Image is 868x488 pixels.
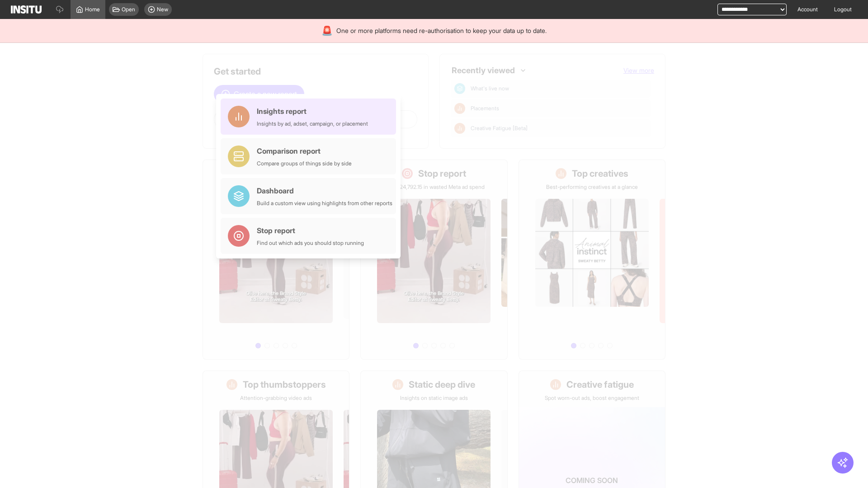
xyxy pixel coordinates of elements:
[321,24,333,37] div: 🚨
[85,6,100,13] span: Home
[257,120,368,127] div: Insights by ad, adset, campaign, or placement
[122,6,135,13] span: Open
[257,185,392,196] div: Dashboard
[257,106,368,117] div: Insights report
[257,200,392,207] div: Build a custom view using highlights from other reports
[257,145,352,156] div: Comparison report
[336,26,547,35] span: One or more platforms need re-authorisation to keep your data up to date.
[11,5,42,14] img: Logo
[257,225,364,236] div: Stop report
[157,6,168,13] span: New
[257,239,364,247] div: Find out which ads you should stop running
[257,160,352,167] div: Compare groups of things side by side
